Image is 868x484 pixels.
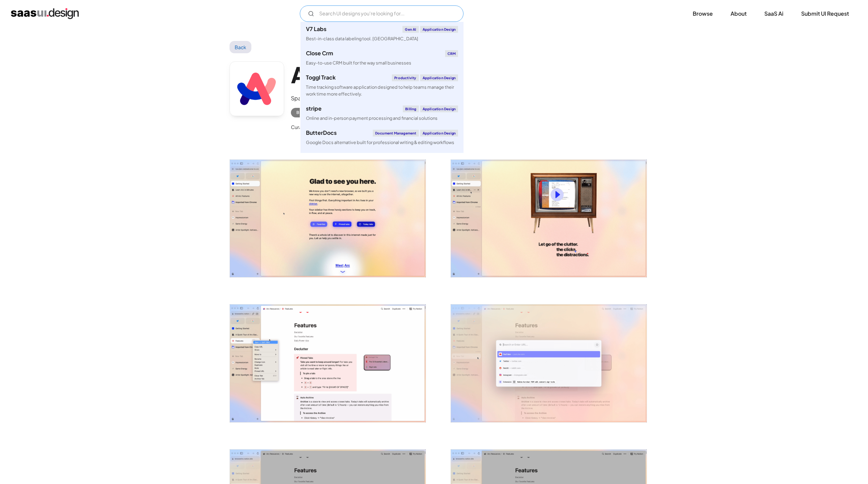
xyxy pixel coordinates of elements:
[306,106,322,111] div: stripe
[756,6,792,21] a: SaaS Ai
[306,60,411,66] div: Easy-to-use CRM built for the way small businesses
[306,84,458,97] div: Time tracking software application designed to help teams manage their work time more effectively.
[402,26,418,33] div: Gen AI
[685,6,721,21] a: Browse
[230,160,426,277] a: open lightbox
[451,160,647,277] img: 643f85d9da8384f304eaa65f_Arc%20browser%20Get%20started%20video%20screen.png
[793,6,857,21] a: Submit UI Request
[291,61,423,88] h1: Arc Browser
[306,26,326,32] div: V7 Labs
[300,5,464,22] form: Email Form
[722,6,755,21] a: About
[300,70,464,101] a: Toggl TrackProductivityApplication DesignTime tracking software application designed to help team...
[403,105,418,112] div: Billing
[306,130,337,136] div: ButterDocs
[306,75,336,80] div: Toggl Track
[420,105,458,112] div: Application Design
[306,139,454,146] div: Google Docs alternative built for professional writing & editing workflows
[451,304,647,422] a: open lightbox
[300,22,464,46] a: V7 LabsGen AIApplication DesignBest-in-class data labeling tool. [GEOGRAPHIC_DATA]
[291,94,423,102] div: Space to breathe on the internet.
[230,160,426,277] img: 643f85d9d3f66515136311f3_Arc%20browser%20Welcome%20screen.png
[306,51,333,56] div: Close Crm
[296,109,320,117] div: Browser
[300,150,464,181] a: klaviyoEmail MarketingApplication DesignCreate personalised customer experiences across email, SM...
[392,74,418,81] div: Productivity
[291,123,318,131] div: Curated by:
[451,304,647,422] img: 643f85d8b62fa73cc828458b_Arc%20browser%20Add%20New%20Tab.png
[420,26,458,33] div: Application Design
[230,304,426,422] a: open lightbox
[230,304,426,422] img: 643f85d8d71a69660fb6ec97_Arc%20browser%20open%20split%20view%20dropdown.png
[445,50,458,57] div: CRM
[420,130,458,137] div: Application Design
[306,35,418,42] div: Best-in-class data labeling tool. [GEOGRAPHIC_DATA]
[300,46,464,70] a: Close CrmCRMEasy-to-use CRM built for the way small businesses
[300,126,464,150] a: ButterDocsDocument ManagementApplication DesignGoogle Docs alternative built for professional wri...
[451,160,647,277] a: open lightbox
[300,5,464,22] input: Search UI designs you're looking for...
[420,74,458,81] div: Application Design
[11,8,79,19] a: home
[300,101,464,126] a: stripeBillingApplication DesignOnline and in-person payment processing and financial solutions
[230,41,252,53] a: Back
[373,130,419,137] div: Document Management
[306,115,438,122] div: Online and in-person payment processing and financial solutions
